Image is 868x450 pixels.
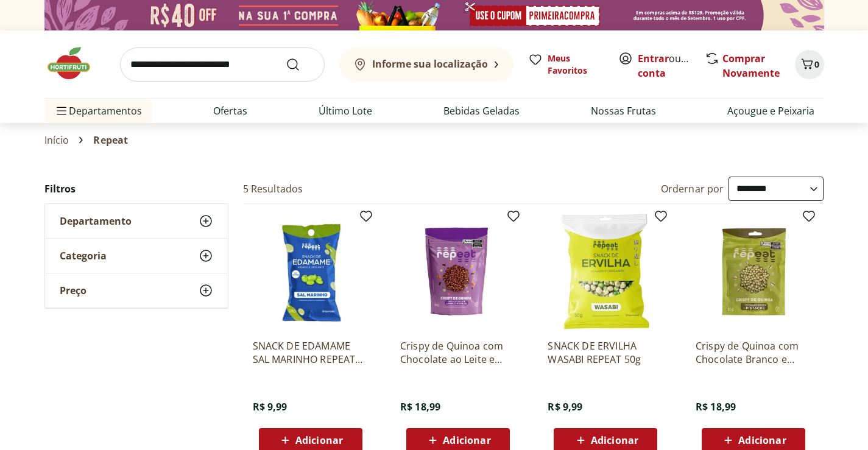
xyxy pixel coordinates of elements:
a: SNACK DE ERVILHA WASABI REPEAT 50g [548,339,663,366]
img: Crispy de Quinoa com Chocolate ao Leite e Caramelo com Flor de Sal Repeat 50g [400,214,516,329]
span: Departamento [60,215,132,227]
span: R$ 18,99 [400,400,440,413]
img: Crispy de Quinoa com Chocolate Branco e Pistache Repeat 50g [696,214,811,329]
button: Submit Search [286,57,315,72]
a: SNACK DE EDAMAME SAL MARINHO REPEAT 28g [253,339,369,366]
a: Crispy de Quinoa com Chocolate ao Leite e Caramelo com Flor de Sal Repeat 50g [400,339,516,366]
h2: Filtros [44,177,228,201]
b: Informe sua localização [372,57,488,71]
input: search [120,47,325,82]
a: Açougue e Peixaria [727,104,814,118]
span: R$ 18,99 [696,400,736,413]
a: Último Lote [319,104,372,118]
a: Nossas Frutas [591,104,656,118]
button: Preço [45,273,228,308]
span: R$ 9,99 [548,400,582,413]
button: Carrinho [795,50,824,79]
a: Comprar Novamente [722,52,780,80]
a: Entrar [638,52,669,65]
a: Meus Favoritos [528,52,604,77]
a: Ofertas [213,104,247,118]
button: Departamento [45,204,228,238]
a: Bebidas Geladas [443,104,520,118]
a: Crispy de Quinoa com Chocolate Branco e Pistache Repeat 50g [696,339,811,366]
label: Ordernar por [661,182,724,195]
span: Adicionar [738,435,786,445]
img: SNACK DE EDAMAME SAL MARINHO REPEAT 28g [253,214,369,329]
span: 0 [814,58,819,70]
span: ou [638,51,692,80]
span: Meus Favoritos [548,52,604,77]
span: Preço [60,284,86,297]
button: Menu [54,96,69,125]
span: Adicionar [443,435,490,445]
button: Informe sua localização [339,47,513,82]
span: R$ 9,99 [253,400,288,413]
span: Departamentos [54,96,142,125]
img: SNACK DE ERVILHA WASABI REPEAT 50g [548,214,663,329]
a: Início [44,135,69,146]
span: Repeat [93,135,128,146]
span: Categoria [60,250,107,262]
img: Hortifruti [44,45,105,82]
span: Adicionar [295,435,343,445]
a: Criar conta [638,52,705,80]
button: Categoria [45,239,228,273]
h2: 5 Resultados [243,182,303,195]
span: Adicionar [591,435,638,445]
